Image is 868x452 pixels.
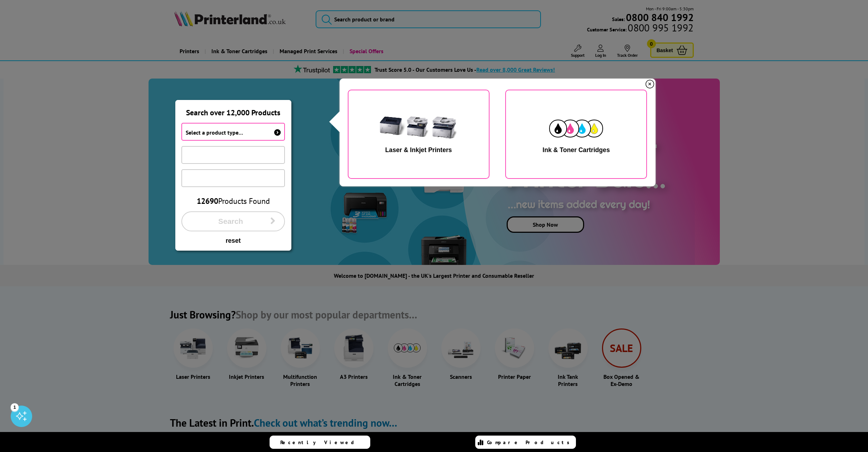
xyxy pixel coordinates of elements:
span: Recently Viewed [280,439,361,446]
div: Search over 12,000 Products [176,100,291,117]
div: Ink & Toner Cartridges [543,146,610,154]
div: 1 [11,403,19,411]
button: ink & toner cartridges Ink & Toner Cartridges [505,90,647,179]
img: Laser printers & Inkjet printers [373,106,463,151]
div: Products Found [181,196,285,206]
button: reset [181,237,285,245]
img: ink & toner cartridges [549,120,603,137]
a: Compare Products [475,436,576,449]
button: Search [181,211,285,231]
div: Laser & Inkjet Printers [385,146,452,154]
span: Compare Products [487,439,573,446]
span: 12690 [197,196,218,206]
span: Select a product type… [186,129,243,136]
span: Search [191,217,271,226]
button: Laser printers & Inkjet printers Laser & Inkjet Printers [348,90,490,179]
a: Recently Viewed [270,436,370,449]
